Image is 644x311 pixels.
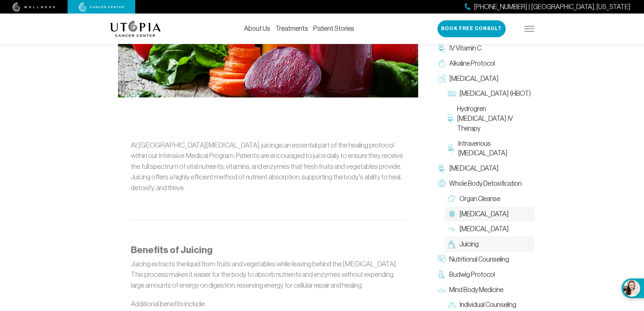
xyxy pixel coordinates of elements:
span: [MEDICAL_DATA] [459,209,509,219]
img: Hydrogren Peroxide IV Therapy [448,114,454,123]
span: [MEDICAL_DATA] [449,163,499,173]
a: Nutritional Counseling [434,252,534,267]
button: Book Free Consult [437,20,506,37]
span: [MEDICAL_DATA] [459,224,509,234]
a: Alkaline Protocol [434,56,534,71]
img: Lymphatic Massage [448,225,456,233]
a: Mind Body Medicine [434,282,534,297]
img: IV Vitamin C [438,44,446,52]
span: Organ Cleanse [459,194,500,204]
a: IV Vitamin C [434,41,534,56]
img: Individual Counseling [448,301,456,309]
span: IV Vitamin C [449,43,481,53]
img: wellness [13,2,55,12]
span: Budwig Protocol [449,270,495,280]
a: Hydrogren [MEDICAL_DATA] IV Therapy [445,101,534,136]
span: Juicing [459,239,479,249]
a: Organ Cleanse [445,191,534,206]
img: logo [110,21,161,37]
a: Patient Stories [313,25,354,32]
a: Whole Body Detoxification [434,176,534,191]
a: Intravenous [MEDICAL_DATA] [445,136,534,161]
img: Colon Therapy [448,210,456,218]
a: Budwig Protocol [434,267,534,282]
img: Budwig Protocol [438,270,446,279]
img: Organ Cleanse [448,195,456,203]
a: [MEDICAL_DATA] [445,221,534,237]
a: [MEDICAL_DATA] [434,161,534,176]
strong: Benefits of Juicing [131,244,213,256]
img: Oxygen Therapy [438,74,446,83]
p: At [GEOGRAPHIC_DATA][MEDICAL_DATA], juicingis an essential part of the healing protocol within ou... [131,140,405,193]
img: Intravenous Ozone Therapy [448,144,455,152]
span: Individual Counseling [459,300,516,310]
a: [MEDICAL_DATA] (HBOT) [445,86,534,101]
p: Additional benefits include: [131,298,405,309]
span: Intravenous [MEDICAL_DATA] [458,139,531,158]
a: Juicing [445,237,534,252]
img: Mind Body Medicine [438,286,446,294]
span: Alkaline Protocol [449,59,495,68]
img: Nutritional Counseling [438,255,446,263]
span: Nutritional Counseling [449,254,509,264]
span: Whole Body Detoxification [449,179,522,188]
span: Hydrogren [MEDICAL_DATA] IV Therapy [457,104,531,133]
img: Chelation Therapy [438,164,446,173]
a: Treatments [276,25,308,32]
span: [MEDICAL_DATA] [449,74,499,84]
span: [MEDICAL_DATA] (HBOT) [459,89,531,98]
span: [PHONE_NUMBER] | [GEOGRAPHIC_DATA], [US_STATE] [474,2,630,12]
img: Alkaline Protocol [438,59,446,67]
a: [MEDICAL_DATA] [445,206,534,222]
a: [MEDICAL_DATA] [434,71,534,86]
p: Juicing extracts the liquid from fruits and vegetables while leaving behind the [MEDICAL_DATA]. T... [131,259,405,291]
a: [PHONE_NUMBER] | [GEOGRAPHIC_DATA], [US_STATE] [465,2,630,12]
img: Juicing [448,240,456,248]
a: About Us [244,25,270,32]
span: Mind Body Medicine [449,285,503,295]
img: cancer center [79,2,124,12]
img: Hyperbaric Oxygen Therapy (HBOT) [448,90,456,98]
img: icon-hamburger [524,26,534,31]
img: Whole Body Detoxification [438,179,446,187]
